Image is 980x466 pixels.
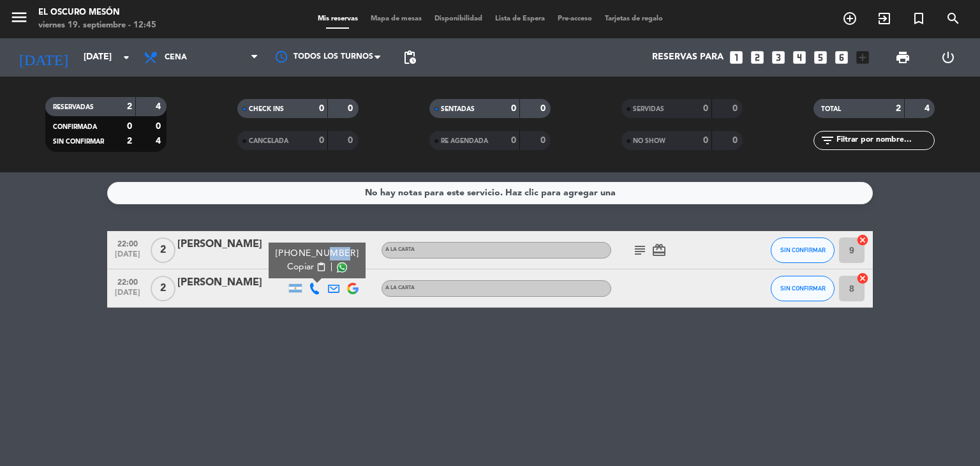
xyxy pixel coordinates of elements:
[347,283,359,294] img: google-logo.png
[38,6,156,19] div: El Oscuro Mesón
[119,50,134,65] i: arrow_drop_down
[385,247,415,252] span: A LA CARTA
[780,285,826,292] span: SIN CONFIRMAR
[703,136,708,145] strong: 0
[364,15,428,22] span: Mapa de mesas
[540,104,548,113] strong: 0
[348,104,355,113] strong: 0
[112,250,144,265] span: [DATE]
[728,49,745,66] i: looks_one
[38,19,156,32] div: viernes 19. septiembre - 12:45
[771,237,835,263] button: SIN CONFIRMAR
[365,186,616,200] div: No hay notas para este servicio. Haz clic para agregar una
[249,106,284,112] span: CHECK INS
[112,236,144,250] span: 22:00
[632,243,648,258] i: subject
[53,104,94,110] span: RESERVADAS
[770,49,787,66] i: looks_3
[821,106,841,112] span: TOTAL
[842,11,857,26] i: add_circle_outline
[856,272,869,285] i: cancel
[651,243,667,258] i: card_giftcard
[598,15,669,22] span: Tarjetas de regalo
[551,15,598,22] span: Pre-acceso
[53,124,97,130] span: CONFIRMADA
[348,136,355,145] strong: 0
[287,260,314,274] span: Copiar
[316,262,326,272] span: content_paste
[53,139,104,145] span: SIN CONFIRMAR
[156,122,163,131] strong: 0
[911,11,926,26] i: turned_in_not
[156,137,163,146] strong: 4
[940,50,956,65] i: power_settings_new
[732,104,740,113] strong: 0
[441,138,488,144] span: RE AGENDADA
[925,38,970,77] div: LOG OUT
[812,49,829,66] i: looks_5
[441,106,475,112] span: SENTADAS
[127,122,132,131] strong: 0
[946,11,961,26] i: search
[10,8,29,27] i: menu
[402,50,417,65] span: pending_actions
[895,50,910,65] span: print
[311,15,364,22] span: Mis reservas
[428,15,489,22] span: Disponibilidad
[330,260,333,274] span: |
[165,53,187,62] span: Cena
[112,274,144,289] span: 22:00
[177,236,286,253] div: [PERSON_NAME]
[127,102,132,111] strong: 2
[732,136,740,145] strong: 0
[112,289,144,303] span: [DATE]
[877,11,892,26] i: exit_to_app
[833,49,850,66] i: looks_6
[287,260,326,274] button: Copiarcontent_paste
[511,104,516,113] strong: 0
[780,246,826,253] span: SIN CONFIRMAR
[652,52,724,63] span: Reservas para
[835,133,934,147] input: Filtrar por nombre...
[896,104,901,113] strong: 2
[820,133,835,148] i: filter_list
[791,49,808,66] i: looks_4
[856,234,869,246] i: cancel
[10,43,77,71] i: [DATE]
[10,8,29,31] button: menu
[749,49,766,66] i: looks_two
[924,104,932,113] strong: 4
[771,276,835,301] button: SIN CONFIRMAR
[151,237,175,263] span: 2
[276,247,359,260] div: [PHONE_NUMBER]
[151,276,175,301] span: 2
[319,104,324,113] strong: 0
[540,136,548,145] strong: 0
[703,104,708,113] strong: 0
[489,15,551,22] span: Lista de Espera
[177,274,286,291] div: [PERSON_NAME]
[319,136,324,145] strong: 0
[249,138,288,144] span: CANCELADA
[633,106,664,112] span: SERVIDAS
[156,102,163,111] strong: 4
[127,137,132,146] strong: 2
[385,285,415,290] span: A LA CARTA
[633,138,665,144] span: NO SHOW
[854,49,871,66] i: add_box
[511,136,516,145] strong: 0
